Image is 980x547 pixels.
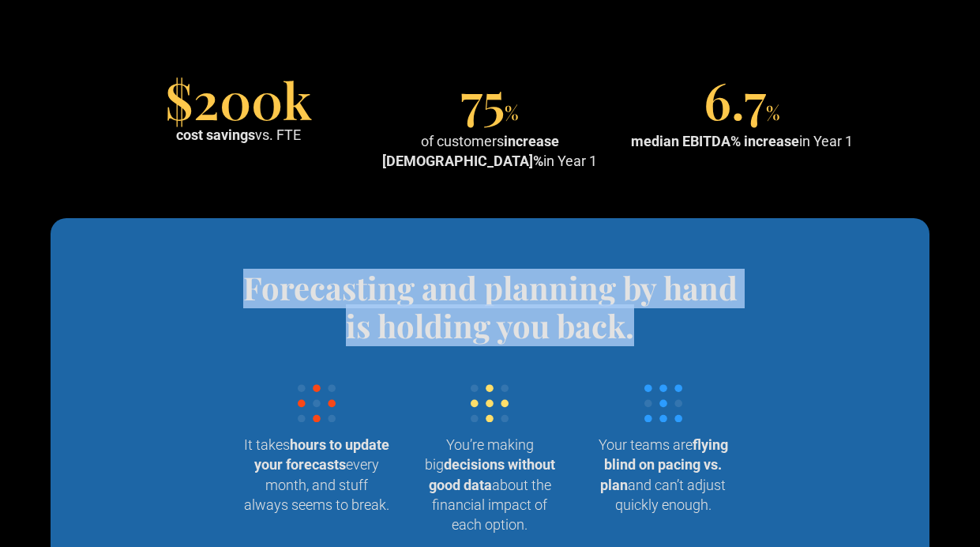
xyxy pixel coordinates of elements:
div: of customers in Year 1 [370,131,610,171]
p: You’re making big about the financial impact of each option. [416,435,564,534]
span: % [505,100,519,125]
div: in Year 1 [631,131,853,151]
div: vs. FTE [176,125,301,145]
p: Your teams are and can’t adjust quickly enough. [589,435,737,515]
span: 6.7 [704,66,766,133]
strong: median EBITDA% increase [631,133,799,149]
span: 75 [460,66,505,133]
strong: flying blind on pacing vs. plan [600,436,728,492]
strong: cost savings [176,126,255,143]
strong: decisions without good data [429,456,555,492]
div: $200k [165,81,312,119]
strong: hours to update your forecasts [254,436,389,473]
p: It takes every month, and stuff always seems to break. [243,435,391,515]
span: % [766,100,780,125]
h4: Forecasting and planning by hand is holding you back. [231,269,750,345]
